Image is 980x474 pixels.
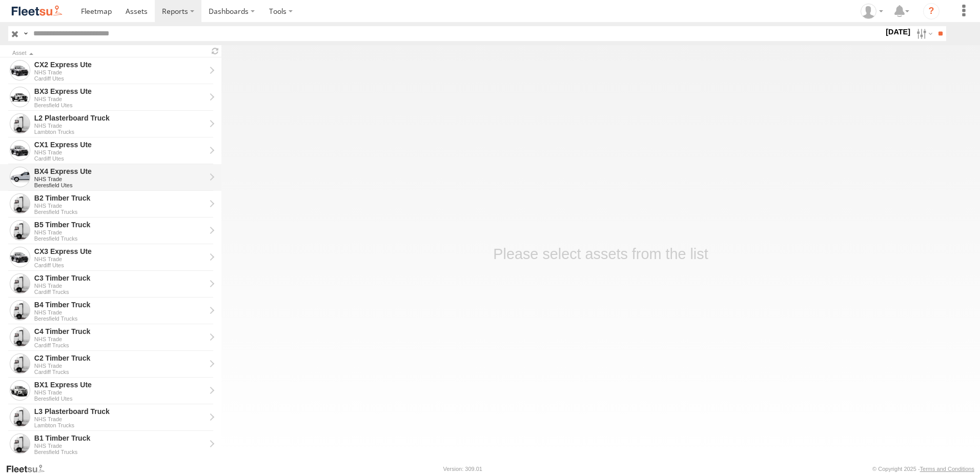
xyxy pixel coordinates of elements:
div: C4 Timber Truck - View Asset History [34,327,206,336]
div: NHS Trade [34,69,206,75]
div: B2 Timber Truck - View Asset History [34,193,206,203]
div: Version: 309.01 [443,466,482,472]
div: NHS Trade [34,443,206,449]
div: Lambton Trucks [34,422,206,428]
div: Beresfield Trucks [34,235,206,242]
div: Cardiff Trucks [34,369,206,375]
span: Refresh [209,46,221,56]
div: NHS Trade [34,256,206,262]
div: B5 Timber Truck - View Asset History [34,220,206,229]
div: L3 Plasterboard Truck - View Asset History [34,407,206,416]
div: CX2 Express Ute - View Asset History [34,60,206,69]
div: Lambton Trucks [34,129,206,135]
div: C3 Timber Truck - View Asset History [34,273,206,283]
div: NHS Trade [34,96,206,102]
div: Beresfield Utes [34,182,206,188]
div: C2 Timber Truck - View Asset History [34,353,206,363]
div: Cardiff Utes [34,155,206,162]
div: © Copyright 2025 - [872,466,974,472]
div: BX3 Express Ute - View Asset History [34,87,206,96]
div: Click to Sort [12,51,205,56]
div: Beresfield Trucks [34,315,206,322]
label: Search Query [22,26,30,41]
a: Visit our Website [6,464,53,474]
div: L2 Plasterboard Truck - View Asset History [34,113,206,123]
div: B4 Timber Truck - View Asset History [34,300,206,309]
label: Search Filter Options [912,26,934,41]
div: NHS Trade [34,229,206,235]
div: Kelley Adamson [857,4,887,19]
div: Cardiff Trucks [34,342,206,348]
div: Cardiff Utes [34,262,206,268]
div: Beresfield Utes [34,102,206,108]
div: NHS Trade [34,176,206,182]
div: NHS Trade [34,149,206,155]
div: NHS Trade [34,123,206,129]
div: NHS Trade [34,389,206,396]
div: Beresfield Trucks [34,209,206,215]
div: NHS Trade [34,203,206,209]
div: NHS Trade [34,363,206,369]
div: NHS Trade [34,309,206,315]
div: Beresfield Trucks [34,449,206,455]
label: [DATE] [884,26,912,37]
div: NHS Trade [34,416,206,422]
img: fleetsu-logo-horizontal.svg [10,4,64,18]
div: Beresfield Utes [34,396,206,402]
div: CX1 Express Ute - View Asset History [34,140,206,149]
div: B1 Timber Truck - View Asset History [34,433,206,443]
div: NHS Trade [34,336,206,342]
div: Cardiff Utes [34,75,206,82]
div: NHS Trade [34,283,206,289]
i: ? [923,3,940,19]
div: CX3 Express Ute - View Asset History [34,247,206,256]
div: BX1 Express Ute - View Asset History [34,380,206,389]
div: Cardiff Trucks [34,289,206,295]
div: BX4 Express Ute - View Asset History [34,167,206,176]
a: Terms and Conditions [920,466,974,472]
